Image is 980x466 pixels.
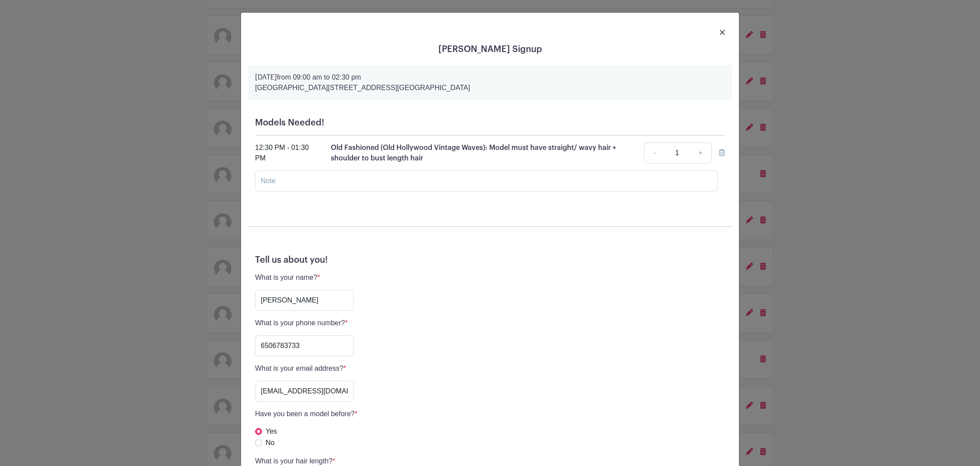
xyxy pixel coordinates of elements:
[255,381,354,402] input: Type your answer
[255,272,354,283] p: What is your name?
[255,409,357,419] p: Have you been a model before?
[644,143,664,163] a: -
[255,170,718,191] input: Note
[255,363,354,374] p: What is your email address?
[255,74,277,81] strong: [DATE]
[331,143,644,163] p: Old Fashioned (Old Hollywood Vintage Waves): Model must have straight/ wavy hair + shoulder to bu...
[255,318,354,328] p: What is your phone number?
[248,44,732,55] h5: [PERSON_NAME] Signup
[255,335,354,356] input: Type your answer
[255,143,310,163] div: 12:30 PM - 01:30 PM
[255,118,725,128] h5: Models Needed!
[255,72,725,83] p: from 09:00 am to 02:30 pm
[255,83,725,93] p: [GEOGRAPHIC_DATA][STREET_ADDRESS][GEOGRAPHIC_DATA]
[720,30,725,35] img: close_button-5f87c8562297e5c2d7936805f587ecaba9071eb48480494691a3f1689db116b3.svg
[266,426,277,437] label: Yes
[255,290,354,311] input: Type your answer
[690,143,712,163] a: +
[255,255,725,265] h5: Tell us about you!
[266,438,274,448] label: No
